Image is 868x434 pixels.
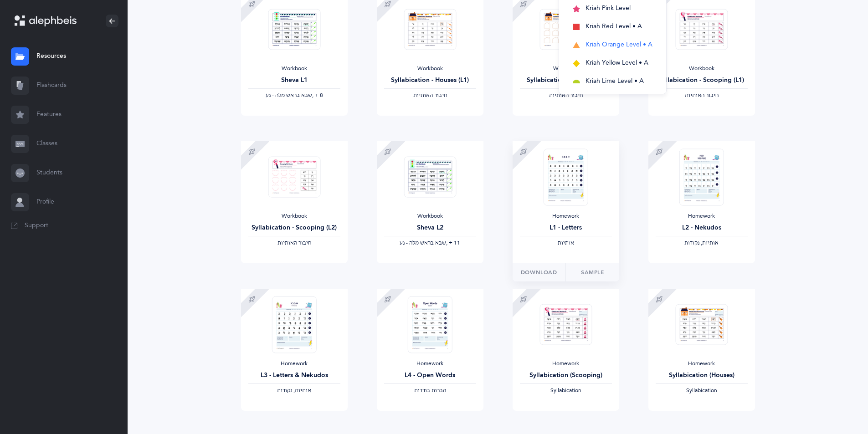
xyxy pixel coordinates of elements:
span: ‫חיבור האותיות‬ [549,92,583,98]
img: Homework_Syllabication-EN_Orange_Scooping_EN_thumbnail_1724301622.png [539,304,592,345]
div: Homework [656,360,748,368]
img: Syllabication-Workbook-Level-1-EN_Orange_Houses_thumbnail_1741114714.png [404,9,456,50]
div: Homework [656,213,748,220]
div: Syllabication [656,387,748,394]
button: Kriah Orange Level • A [566,36,659,54]
span: ‫שבא בראש מלה - נע‬ [400,240,446,246]
div: Homework [248,360,340,368]
div: Homework [520,360,612,368]
button: Download [513,263,566,281]
div: Syllabication [520,387,612,394]
button: Kriah Green Level • A [566,91,659,109]
div: Syllabication - Scooping (L1) [656,76,748,85]
div: Syllabication - Houses (L1) [384,76,476,85]
div: Syllabication (Houses) [656,371,748,380]
span: Support [25,221,48,230]
div: Workbook [656,65,748,72]
img: Homework_L2_Nekudos_O_EN_thumbnail_1739258670.png [679,148,724,205]
span: Kriah Yellow Level • A [586,59,648,66]
button: Kriah Yellow Level • A [566,54,659,72]
img: Syllabication-Workbook-Level-2-Scooping-EN_thumbnail_1724263547.png [268,156,320,198]
div: Workbook [248,213,340,220]
div: Workbook [384,65,476,72]
span: ‫אותיות, נקודות‬ [277,387,311,393]
div: Sheva L2 [384,223,476,233]
span: Kriah Lime Level • A [586,77,644,85]
span: ‫אותיות‬ [558,240,574,246]
button: Kriah Lime Level • A [566,72,659,91]
div: Homework [384,360,476,368]
div: Workbook [248,65,340,72]
button: Kriah Red Level • A [566,18,659,36]
div: Workbook [384,213,476,220]
img: Syllabication-Workbook-Level-1-EN_Orange_Scooping_thumbnail_1741114890.png [675,9,728,50]
img: Homework_L4_OpenWords_O_Orange_EN_thumbnail_1731219094.png [407,296,452,353]
div: L4 - Open Words [384,371,476,380]
img: Syllabication-Workbook-Level-2-Houses-EN_thumbnail_1741114840.png [539,9,592,50]
div: L3 - Letters & Nekudos [248,371,340,380]
img: Homework_L3_LettersNekudos_O_EN_thumbnail_1731218716.png [272,296,316,353]
span: Kriah Orange Level • A [586,41,652,48]
span: ‫חיבור האותיות‬ [413,92,447,98]
div: Workbook [520,65,612,72]
div: L2 - Nekudos [656,223,748,233]
div: Syllabication - Houses (L2) [520,76,612,85]
div: Syllabication - Scooping (L2) [248,223,340,233]
span: ‫שבא בראש מלה - נע‬ [266,92,312,98]
img: Sheva-Workbook-Orange-A-L1_EN_thumbnail_1754034062.png [268,9,320,50]
span: ‫אותיות, נקודות‬ [684,240,719,246]
a: Sample [565,263,619,281]
img: Sheva-Workbook-Orange-A-L2_EN_thumbnail_1754034118.png [404,156,456,198]
div: L1 - Letters [520,223,612,233]
span: ‫חיבור האותיות‬ [277,240,311,246]
div: Homework [520,213,612,220]
span: ‫הברות בודדות‬ [414,387,446,393]
span: Kriah Red Level • A [586,23,642,30]
img: Homework_L1_Letters_O_Orange_EN_thumbnail_1731215263.png [543,148,588,205]
span: Kriah Pink Level [586,5,631,12]
img: Homework_Syllabication-EN_Orange_Houses_EN_thumbnail_1724301598.png [675,304,728,345]
span: Download [521,268,557,276]
div: ‪, + 8‬ [248,92,340,99]
iframe: Drift Widget Chat Controller [822,388,857,423]
div: ‪, + 11‬ [384,240,476,247]
div: Syllabication (Scooping) [520,371,612,380]
div: Sheva L1 [248,76,340,85]
span: ‫חיבור האותיות‬ [685,92,719,98]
